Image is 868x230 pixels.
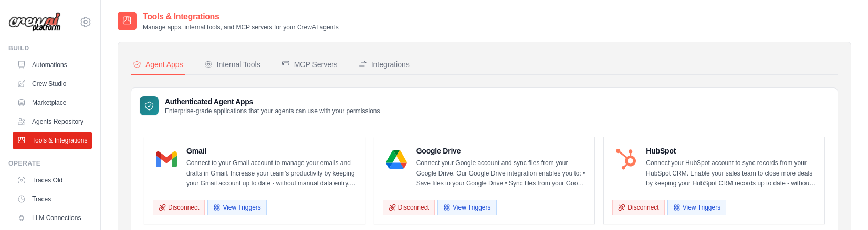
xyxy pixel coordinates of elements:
[143,10,339,23] h2: Tools & Integrations
[153,200,205,215] button: Disconnect
[646,158,816,189] p: Connect your HubSpot account to sync records from your HubSpot CRM. Enable your sales team to clo...
[131,55,185,75] button: Agent Apps
[357,55,412,75] button: Integrations
[13,75,92,92] a: Crew Studio
[615,149,636,170] img: HubSpot Logo
[133,59,183,70] div: Agent Apps
[186,146,357,156] h4: Gmail
[202,55,263,75] button: Internal Tools
[8,12,61,32] img: Logo
[383,200,435,215] button: Disconnect
[13,210,92,226] a: LLM Connections
[13,113,92,130] a: Agents Repository
[386,149,407,170] img: Google Drive Logo
[815,180,868,230] iframe: Chat Widget
[281,59,338,70] div: MCP Servers
[8,159,92,168] div: Operate
[13,132,92,149] a: Tools & Integrations
[207,200,266,215] button: View Triggers
[279,55,340,75] button: MCP Servers
[13,191,92,207] a: Traces
[13,57,92,73] a: Automations
[359,59,410,70] div: Integrations
[416,158,587,189] p: Connect your Google account and sync files from your Google Drive. Our Google Drive integration e...
[165,107,380,115] p: Enterprise-grade applications that your agents can use with your permissions
[646,146,816,156] h4: HubSpot
[667,200,726,215] button: View Triggers
[156,149,177,170] img: Gmail Logo
[165,96,380,107] h3: Authenticated Agent Apps
[437,200,496,215] button: View Triggers
[612,200,664,215] button: Disconnect
[13,94,92,111] a: Marketplace
[143,23,339,31] p: Manage apps, internal tools, and MCP servers for your CrewAI agents
[8,44,92,52] div: Build
[186,158,357,189] p: Connect to your Gmail account to manage your emails and drafts in Gmail. Increase your team’s pro...
[416,146,587,156] h4: Google Drive
[204,59,260,70] div: Internal Tools
[13,172,92,189] a: Traces Old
